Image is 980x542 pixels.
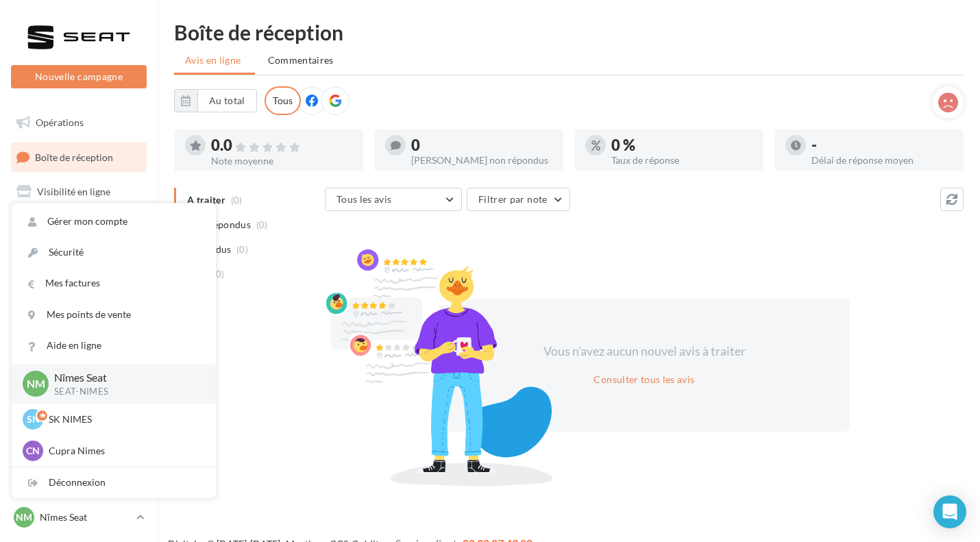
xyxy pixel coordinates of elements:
[611,156,752,165] div: Taux de réponse
[174,89,257,112] button: Au total
[213,269,225,280] span: (0)
[811,138,953,153] div: -
[411,156,552,165] div: [PERSON_NAME] non répondus
[197,89,257,112] button: Au total
[411,138,552,153] div: 0
[8,108,149,137] a: Opérations
[12,299,216,330] a: Mes points de vente
[187,218,251,232] span: Non répondus
[336,193,392,205] span: Tous les avis
[26,444,40,458] span: CN
[933,495,966,528] div: Open Intercom Messenger
[811,156,953,165] div: Délai de réponse moyen
[37,186,110,197] span: Visibilité en ligne
[8,177,149,206] a: Visibilité en ligne
[27,412,40,426] span: SN
[8,143,149,172] a: Boîte de réception
[12,330,216,361] a: Aide en ligne
[54,370,194,386] p: Nîmes Seat
[8,246,149,275] a: Contacts
[49,412,199,426] p: SK NIMES
[211,138,352,153] div: 0.0
[40,510,131,524] p: Nîmes Seat
[36,116,84,128] span: Opérations
[325,188,462,211] button: Tous les avis
[611,138,752,153] div: 0 %
[12,467,216,498] div: Déconnexion
[588,371,700,388] button: Consulter tous les avis
[211,156,352,166] div: Note moyenne
[467,188,570,211] button: Filtrer par note
[16,510,32,524] span: Nm
[35,151,113,162] span: Boîte de réception
[8,280,149,308] a: Médiathèque
[11,504,147,530] a: Nm Nîmes Seat
[49,444,199,458] p: Cupra Nimes
[268,53,334,67] span: Commentaires
[8,393,149,434] a: Campagnes DataOnDemand
[236,244,248,255] span: (0)
[12,268,216,299] a: Mes factures
[526,343,762,360] div: Vous n'avez aucun nouvel avis à traiter
[8,212,149,241] a: Campagnes
[12,237,216,268] a: Sécurité
[12,206,216,237] a: Gérer mon compte
[11,65,147,88] button: Nouvelle campagne
[54,386,194,398] p: SEAT-NIMES
[256,219,268,230] span: (0)
[8,348,149,389] a: PLV et print personnalisable
[27,376,45,392] span: Nm
[174,22,964,42] div: Boîte de réception
[8,314,149,343] a: Calendrier
[265,86,301,115] div: Tous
